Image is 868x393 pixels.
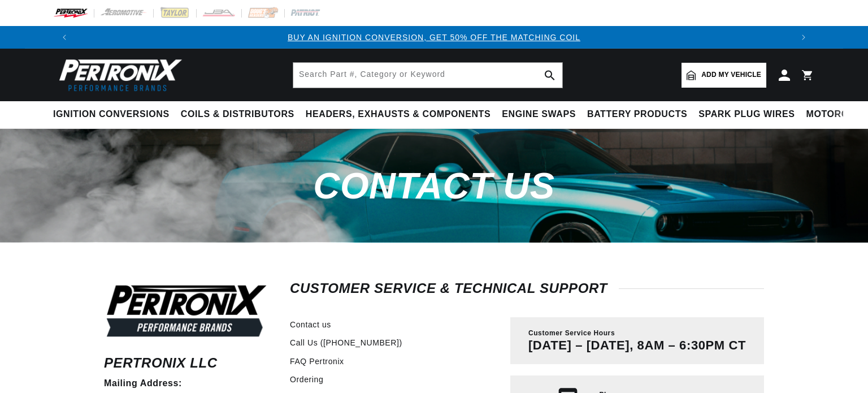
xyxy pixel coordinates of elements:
[496,101,581,128] summary: Engine Swaps
[300,101,496,128] summary: Headers, Exhausts & Components
[290,283,764,294] h2: Customer Service & Technical Support
[290,373,323,386] a: Ordering
[528,338,746,353] p: [DATE] – [DATE], 8AM – 6:30PM CT
[290,355,344,368] a: FAQ Pertronix
[53,55,183,94] img: Pertronix
[181,109,294,120] span: Coils & Distributors
[76,31,792,44] div: Announcement
[53,109,170,120] span: Ignition Conversions
[693,101,800,128] summary: Spark Plug Wires
[175,101,300,128] summary: Coils & Distributors
[581,101,693,128] summary: Battery Products
[792,26,815,49] button: Translation missing: en.sections.announcements.next_announcement
[288,33,580,42] a: BUY AN IGNITION CONVERSION, GET 50% OFF THE MATCHING COIL
[528,329,615,338] span: Customer Service Hours
[698,109,795,120] span: Spark Plug Wires
[537,63,562,88] button: search button
[76,31,792,44] div: 1 of 3
[701,70,761,80] span: Add my vehicle
[53,101,175,128] summary: Ignition Conversions
[306,109,491,120] span: Headers, Exhausts & Components
[290,336,402,349] a: Call Us ([PHONE_NUMBER])
[104,357,269,369] h6: Pertronix LLC
[53,26,76,49] button: Translation missing: en.sections.announcements.previous_announcement
[25,26,843,49] slideshow-component: Translation missing: en.sections.announcements.announcement_bar
[313,165,554,206] span: Contact us
[587,109,687,120] span: Battery Products
[290,318,331,331] a: Contact us
[502,109,576,120] span: Engine Swaps
[104,378,182,388] strong: Mailing Address:
[293,63,562,88] input: Search Part #, Category or Keyword
[682,63,766,88] a: Add my vehicle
